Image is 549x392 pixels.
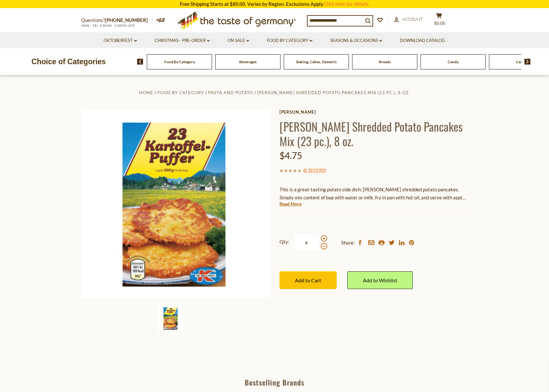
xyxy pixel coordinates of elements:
[137,59,143,65] img: previous arrow
[394,16,423,23] a: Account
[280,186,468,202] p: This is a great-tasting potato side dish: [PERSON_NAME] shredded potato pancakes. Simply mix cont...
[155,37,210,44] a: Christmas - PRE-ORDER
[228,37,249,44] a: On Sale
[293,234,320,252] input: Qty:
[0,379,549,386] div: Bestselling Brands
[379,59,391,64] a: Breads
[81,109,270,298] img: Dr. Knoll Kartoffel Puffer
[139,90,153,95] a: Home
[239,59,257,64] a: Beverages
[81,24,136,27] span: MON - FRI, 9:00AM - 5:00PM (EST)
[448,59,459,64] a: Candy
[158,306,184,331] img: Dr. Knoll Kartoffel Puffer
[303,167,326,173] span: ( )
[280,238,289,246] strong: Qty:
[434,21,445,26] span: $0.00
[280,201,301,207] a: Read More
[516,59,527,64] a: Cereal
[341,239,355,247] span: Share:
[400,37,445,44] a: Download Catalog
[305,167,324,174] a: 0 Reviews
[296,59,337,64] a: Baking, Cakes, Desserts
[295,277,321,283] span: Add to Cart
[208,90,253,95] a: Pasta and Potato
[324,1,370,7] a: Click here for details.
[280,119,468,148] h1: [PERSON_NAME] Shredded Potato Pancakes Mix (23 pc.), 8 oz.
[330,37,382,44] a: Seasons & Occasions
[158,90,204,95] a: Food By Category
[267,37,312,44] a: Food By Category
[524,59,531,65] img: next arrow
[430,13,449,29] button: $0.00
[347,271,413,289] a: Add to Wishlist
[164,59,195,64] a: Food By Category
[280,109,468,115] a: [PERSON_NAME]
[105,17,148,23] a: [PHONE_NUMBER]
[280,150,302,161] span: $4.75
[280,271,337,289] button: Add to Cart
[257,90,410,95] a: [PERSON_NAME] Shredded Potato Pancakes Mix (23 pc.), 8 oz.
[402,16,423,22] span: Account
[104,37,137,44] a: Oktoberfest
[81,16,153,25] p: Questions?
